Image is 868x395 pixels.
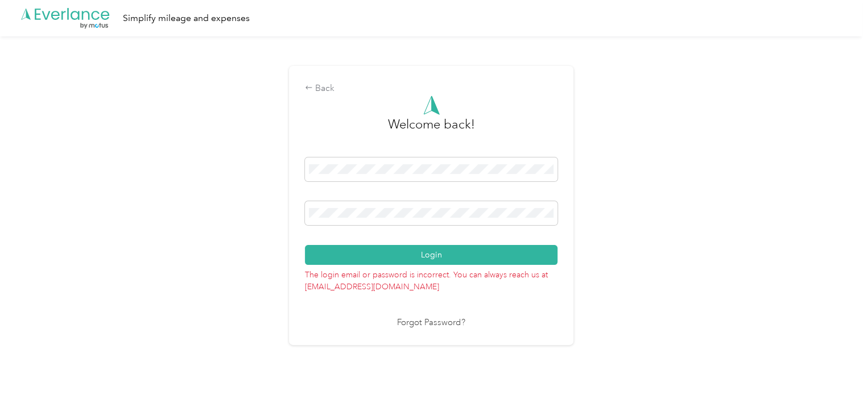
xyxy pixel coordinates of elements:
div: Back [305,82,557,95]
div: Simplify mileage and expenses [123,11,250,26]
h3: greeting [388,115,475,145]
a: Forgot Password? [397,317,465,330]
button: Login [305,245,557,265]
iframe: Everlance-gr Chat Button Frame [804,331,868,395]
p: The login email or password is incorrect. You can always reach us at [EMAIL_ADDRESS][DOMAIN_NAME] [305,265,557,293]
